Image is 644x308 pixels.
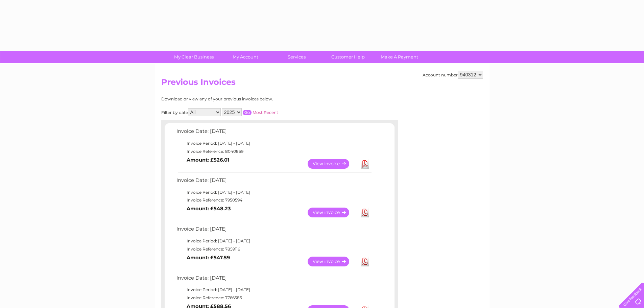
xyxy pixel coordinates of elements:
[175,286,373,294] td: Invoice Period: [DATE] - [DATE]
[269,51,325,63] a: Services
[175,127,373,139] td: Invoice Date: [DATE]
[175,237,373,245] td: Invoice Period: [DATE] - [DATE]
[175,224,373,237] td: Invoice Date: [DATE]
[361,208,369,217] a: Download
[161,97,339,101] div: Download or view any of your previous invoices below.
[308,159,357,169] a: View
[187,255,230,261] b: Amount: £547.59
[187,206,231,212] b: Amount: £548.23
[187,157,230,163] b: Amount: £526.01
[161,108,339,116] div: Filter by date
[253,110,278,115] a: Most Recent
[308,208,357,217] a: View
[361,159,369,169] a: Download
[175,245,373,253] td: Invoice Reference: 7859116
[423,71,483,79] div: Account number
[175,147,373,156] td: Invoice Reference: 8040859
[166,51,222,63] a: My Clear Business
[175,274,373,286] td: Invoice Date: [DATE]
[175,176,373,188] td: Invoice Date: [DATE]
[175,188,373,196] td: Invoice Period: [DATE] - [DATE]
[175,196,373,204] td: Invoice Reference: 7950594
[372,51,427,63] a: Make A Payment
[175,294,373,302] td: Invoice Reference: 7766585
[161,77,483,90] h2: Previous Invoices
[175,139,373,147] td: Invoice Period: [DATE] - [DATE]
[217,51,273,63] a: My Account
[361,257,369,266] a: Download
[308,257,357,266] a: View
[320,51,376,63] a: Customer Help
